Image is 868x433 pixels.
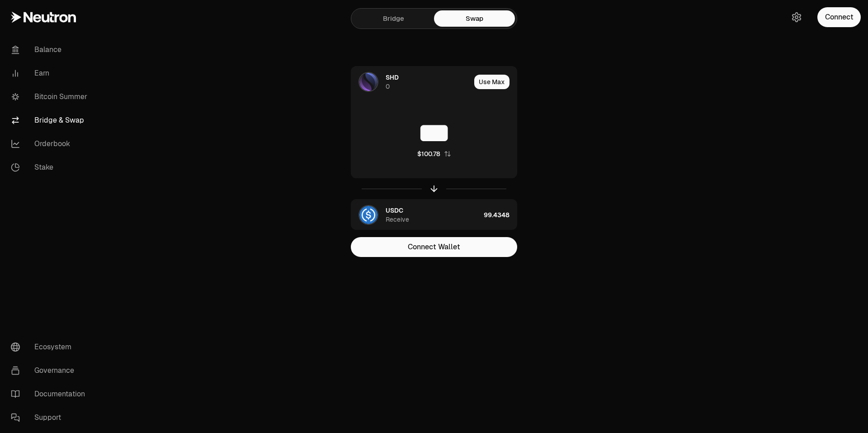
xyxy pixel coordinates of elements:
[474,75,509,89] button: Use Max
[353,10,434,27] a: Bridge
[359,73,377,91] img: SHD Logo
[4,85,98,109] a: Bitcoin Summer
[386,206,403,215] span: USDC
[4,335,98,359] a: Ecosystem
[4,132,98,156] a: Orderbook
[4,382,98,406] a: Documentation
[4,109,98,132] a: Bridge & Swap
[351,67,471,97] div: SHD LogoSHD0
[4,62,98,85] a: Earn
[386,73,399,82] span: SHD
[386,215,409,224] div: Receive
[359,206,377,224] img: USDC Logo
[351,200,480,230] div: USDC LogoUSDCReceive
[817,7,861,27] button: Connect
[417,149,440,158] div: $100.78
[4,38,98,62] a: Balance
[434,10,515,27] a: Swap
[4,359,98,382] a: Governance
[351,200,517,230] button: USDC LogoUSDCReceive99.4348
[417,149,451,158] button: $100.78
[4,406,98,429] a: Support
[351,237,517,257] button: Connect Wallet
[484,200,517,230] div: 99.4348
[4,156,98,179] a: Stake
[386,82,390,91] div: 0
